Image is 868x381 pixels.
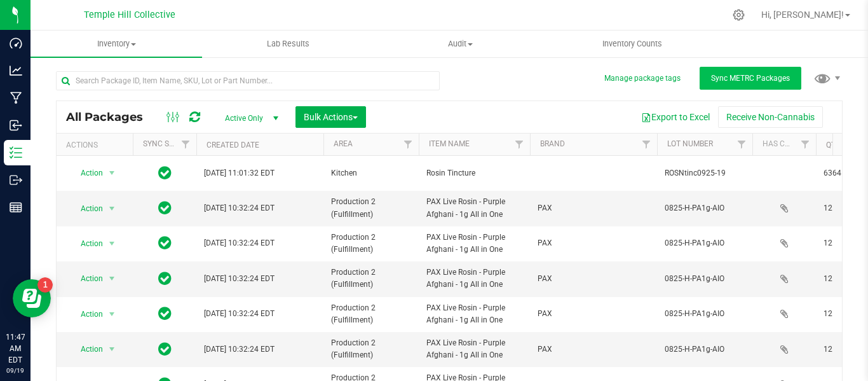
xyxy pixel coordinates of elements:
[158,270,172,287] span: In Sync
[665,343,745,356] span: 0825-H-PA1g-AIO
[752,134,816,156] th: Has COA
[334,139,353,148] a: Area
[69,164,104,182] span: Action
[66,110,156,124] span: All Packages
[202,31,374,57] a: Lab Results
[37,277,53,293] iframe: Resource center unread badge
[538,308,649,320] span: PAX
[538,343,649,356] span: PAX
[204,308,275,320] span: [DATE] 10:32:24 EDT
[304,112,358,122] span: Bulk Actions
[665,237,745,249] span: 0825-H-PA1g-AIO
[66,141,128,149] div: Actions
[104,200,120,218] span: select
[761,10,844,20] span: Hi, [PERSON_NAME]!
[711,74,790,83] span: Sync METRC Packages
[665,167,745,179] span: ROSNtinc0925-19
[10,119,22,132] inline-svg: Inbound
[426,267,522,291] span: PAX Live Rosin - Purple Afghani - 1g All in One
[207,141,259,149] a: Created Date
[204,343,275,356] span: [DATE] 10:32:24 EDT
[375,38,545,50] span: Audit
[10,174,22,186] inline-svg: Outbound
[731,9,747,21] div: Manage settings
[158,234,172,252] span: In Sync
[665,308,745,320] span: 0825-H-PA1g-AIO
[204,273,275,285] span: [DATE] 10:32:24 EDT
[31,31,202,57] a: Inventory
[158,305,172,322] span: In Sync
[10,37,22,50] inline-svg: Dashboard
[10,201,22,214] inline-svg: Reports
[104,164,120,182] span: select
[426,337,522,361] span: PAX Live Rosin - Purple Afghani - 1g All in One
[665,273,745,285] span: 0825-H-PA1g-AIO
[331,232,411,256] span: Production 2 (Fulfillment)
[104,305,120,323] span: select
[6,331,25,366] p: 11:47 AM EDT
[795,134,816,155] a: Filter
[667,139,713,148] a: Lot Number
[69,340,104,358] span: Action
[31,38,202,50] span: Inventory
[331,302,411,326] span: Production 2 (Fulfillment)
[426,196,522,220] span: PAX Live Rosin - Purple Afghani - 1g All in One
[104,235,120,253] span: select
[718,106,823,128] button: Receive Non-Cannabis
[398,134,419,155] a: Filter
[540,139,565,148] a: Brand
[6,366,25,375] p: 09/19
[69,235,104,253] span: Action
[143,139,192,148] a: Sync Status
[633,106,718,128] button: Export to Excel
[331,337,411,361] span: Production 2 (Fulfillment)
[604,73,681,84] button: Manage package tags
[56,71,440,90] input: Search Package ID, Item Name, SKU, Lot or Part Number...
[585,38,679,50] span: Inventory Counts
[374,31,546,57] a: Audit
[104,340,120,358] span: select
[175,134,196,155] a: Filter
[10,92,22,104] inline-svg: Manufacturing
[13,279,51,317] iframe: Resource center
[538,273,649,285] span: PAX
[826,141,840,149] a: Qty
[10,146,22,159] inline-svg: Inventory
[426,302,522,326] span: PAX Live Rosin - Purple Afghani - 1g All in One
[731,134,752,155] a: Filter
[104,270,120,287] span: select
[426,232,522,256] span: PAX Live Rosin - Purple Afghani - 1g All in One
[10,64,22,77] inline-svg: Analytics
[158,340,172,358] span: In Sync
[509,134,530,155] a: Filter
[700,67,801,90] button: Sync METRC Packages
[331,196,411,220] span: Production 2 (Fulfillment)
[69,200,104,218] span: Action
[250,38,327,50] span: Lab Results
[665,202,745,214] span: 0825-H-PA1g-AIO
[204,167,275,179] span: [DATE] 11:01:32 EDT
[69,305,104,323] span: Action
[295,106,366,128] button: Bulk Actions
[204,202,275,214] span: [DATE] 10:32:24 EDT
[158,164,172,182] span: In Sync
[158,199,172,217] span: In Sync
[538,202,649,214] span: PAX
[84,10,175,20] span: Temple Hill Collective
[331,167,411,179] span: Kitchen
[69,270,104,287] span: Action
[426,167,522,179] span: Rosin Tincture
[546,31,717,57] a: Inventory Counts
[204,237,275,249] span: [DATE] 10:32:24 EDT
[636,134,657,155] a: Filter
[331,267,411,291] span: Production 2 (Fulfillment)
[538,237,649,249] span: PAX
[429,139,470,148] a: Item Name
